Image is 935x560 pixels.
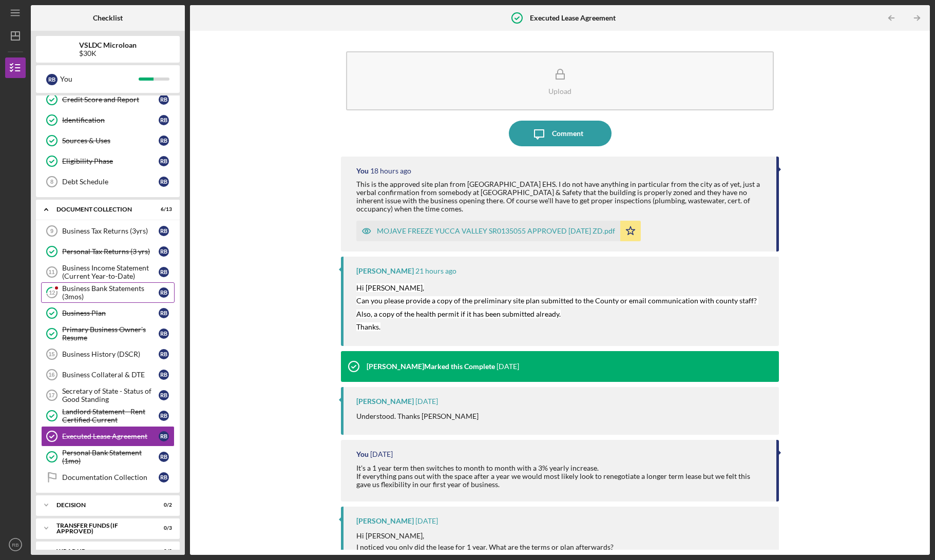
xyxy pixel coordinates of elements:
tspan: 16 [48,372,54,378]
a: Primary Business Owner's ResumeRB [41,323,175,344]
div: R B [46,74,58,85]
time: 2025-08-25 16:39 [415,397,438,405]
a: Eligibility PhaseRB [41,151,175,171]
button: Upload [346,51,774,110]
div: You [356,450,369,458]
div: Business Tax Returns (3yrs) [62,227,159,235]
div: Sources & Uses [62,137,159,145]
a: Personal Tax Returns (3 yrs)RB [41,241,175,262]
mark: Hi [PERSON_NAME], [356,283,424,292]
div: Business Bank Statements (3mos) [62,284,159,301]
div: 0 / 2 [154,548,172,554]
div: Document Collection [56,206,146,213]
div: Business History (DSCR) [62,350,159,358]
div: R B [159,177,169,187]
a: IdentificationRB [41,110,175,130]
div: Upload [548,87,571,95]
tspan: 15 [48,351,54,357]
div: Primary Business Owner's Resume [62,325,159,342]
button: Comment [509,121,612,146]
p: Understood. Thanks [PERSON_NAME] [356,411,479,422]
a: Credit Score and ReportRB [41,89,175,110]
div: Comment [552,121,583,146]
a: 16Business Collateral & DTERB [41,364,175,385]
div: R B [159,308,169,318]
div: Executed Lease Agreement [62,432,159,440]
mark: Can you please provide a copy of the preliminary site plan submitted to the County or email commu... [356,296,758,318]
p: I noticed you only did the lease for 1 year. What are the terms or plan afterwards? [356,542,614,553]
a: Business PlanRB [41,303,175,323]
div: Business Collateral & DTE [62,371,159,379]
a: 8Debt ScheduleRB [41,171,175,192]
mark: Thanks. [356,322,380,331]
div: You [356,167,369,175]
div: $30K [79,49,137,57]
div: Business Plan [62,309,159,317]
div: Personal Bank Statement (1mo) [62,449,159,465]
time: 2025-09-04 23:42 [370,167,411,175]
a: 11Business Income Statement (Current Year-to-Date)RB [41,262,175,282]
div: 6 / 13 [154,206,172,213]
div: Credit Score and Report [62,95,159,104]
div: R B [159,267,169,277]
tspan: 12 [49,289,55,296]
time: 2025-08-25 16:40 [497,362,519,371]
div: Secretary of State - Status of Good Standing [62,387,159,403]
div: Wrap Up [56,548,146,554]
button: RB [5,534,26,555]
tspan: 9 [50,228,53,234]
div: R B [159,390,169,400]
div: R B [159,156,169,166]
a: Personal Bank Statement (1mo)RB [41,447,175,467]
div: Debt Schedule [62,178,159,186]
text: RB [12,542,18,548]
b: Checklist [93,14,123,22]
a: 15Business History (DSCR)RB [41,344,175,364]
tspan: 8 [50,179,53,185]
div: Documentation Collection [62,473,159,481]
a: Sources & UsesRB [41,130,175,151]
div: Decision [56,502,146,508]
div: [PERSON_NAME] Marked this Complete [367,362,495,371]
div: Business Income Statement (Current Year-to-Date) [62,264,159,280]
div: R B [159,136,169,146]
div: Eligibility Phase [62,157,159,165]
a: 12Business Bank Statements (3mos)RB [41,282,175,303]
div: Identification [62,116,159,124]
a: Executed Lease AgreementRB [41,426,175,447]
div: MOJAVE FREEZE YUCCA VALLEY SR0135055 APPROVED [DATE] ZD.pdf [377,227,615,235]
b: VSLDC Microloan [79,41,137,49]
div: [PERSON_NAME] [356,517,414,525]
a: 17Secretary of State - Status of Good StandingRB [41,385,175,405]
p: Hi [PERSON_NAME], [356,530,614,542]
div: You [60,70,139,88]
div: R B [159,287,169,298]
div: [PERSON_NAME] [356,397,414,405]
div: R B [159,226,169,236]
time: 2025-09-04 20:28 [415,267,456,275]
div: R B [159,115,169,125]
button: MOJAVE FREEZE YUCCA VALLEY SR0135055 APPROVED [DATE] ZD.pdf [356,221,641,241]
div: This is the approved site plan from [GEOGRAPHIC_DATA] EHS. I do not have anything in particular f... [356,180,766,213]
a: 9Business Tax Returns (3yrs)RB [41,221,175,241]
div: It's a 1 year term then switches to month to month with a 3% yearly increase. If everything pans ... [356,464,766,489]
div: [PERSON_NAME] [356,267,414,275]
time: 2025-08-22 16:50 [370,450,393,458]
div: Personal Tax Returns (3 yrs) [62,247,159,256]
div: R B [159,246,169,257]
div: 0 / 3 [154,525,172,531]
div: R B [159,349,169,359]
div: R B [159,472,169,482]
a: Landlord Statement - Rent Certified CurrentRB [41,405,175,426]
time: 2025-08-22 16:37 [415,517,438,525]
div: R B [159,94,169,105]
div: R B [159,370,169,380]
tspan: 17 [48,392,54,398]
a: Documentation CollectionRB [41,467,175,488]
div: R B [159,329,169,339]
div: R B [159,411,169,421]
div: Transfer Funds (If Approved) [56,523,146,534]
div: R B [159,452,169,462]
b: Executed Lease Agreement [530,14,616,22]
div: Landlord Statement - Rent Certified Current [62,408,159,424]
